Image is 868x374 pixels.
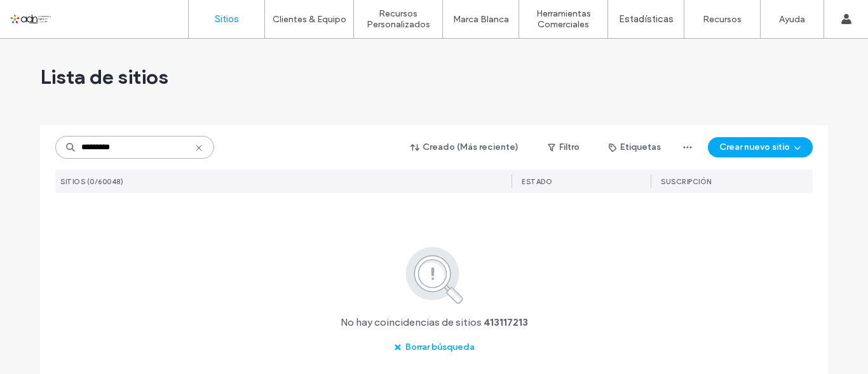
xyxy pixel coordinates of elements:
[27,9,62,20] span: Ayuda
[341,316,482,330] span: No hay coincidencias de sitios
[215,13,239,25] label: Sitios
[519,8,607,30] label: Herramientas Comerciales
[703,14,742,25] label: Recursos
[383,337,486,357] button: Borrar búsqueda
[779,14,805,25] label: Ayuda
[522,177,552,186] span: ESTADO
[400,137,530,157] button: Creado (Más reciente)
[60,177,123,186] span: SITIOS (0/60048)
[273,14,346,25] label: Clientes & Equipo
[535,137,592,157] button: Filtro
[388,244,480,305] img: search.svg
[619,13,674,25] label: Estadísticas
[661,177,712,186] span: Suscripción
[354,8,442,30] label: Recursos Personalizados
[597,137,672,157] button: Etiquetas
[40,64,168,90] span: Lista de sitios
[484,316,528,330] span: 413117213
[708,137,813,157] button: Crear nuevo sitio
[453,14,509,25] label: Marca Blanca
